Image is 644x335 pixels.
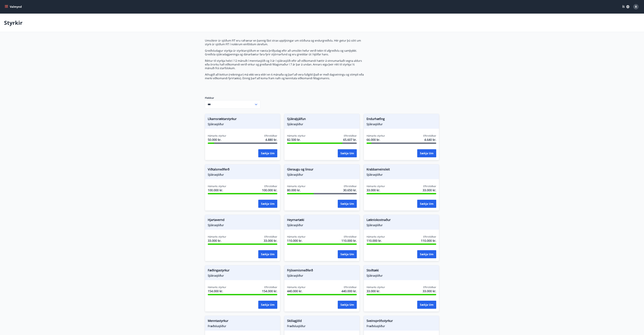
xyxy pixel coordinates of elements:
[344,235,357,238] span: Eftirstöðvar
[287,134,306,137] span: Hámarks styrkur
[265,137,277,142] span: 4.880 kr.
[424,137,436,142] span: 4.640 kr.
[341,238,357,243] span: 110.000 kr.
[205,73,364,80] p: Athugið að kvittun (reikningur) má ekki vera eldri en 6 mánaða og þarf að vera fullgild (það er m...
[421,238,436,243] span: 110.000 kr.
[287,117,357,122] span: Sjúkraþjálfun
[344,134,357,137] span: Eftirstöðvar
[367,268,436,274] span: Stoðtæki
[367,223,436,227] span: Sjúkrasjóður
[287,268,357,274] span: Frjósemismeðferð
[264,185,277,188] span: Eftirstöðvar
[367,185,385,188] span: Hámarks styrkur
[208,188,226,192] span: 100.000 kr.
[635,5,637,9] span: R
[287,238,306,243] span: 110.000 kr.
[208,223,277,227] span: Sjúkrasjóður
[423,134,436,137] span: Eftirstöðvar
[205,39,364,46] p: Umsóknir úr sjóðum FIT eru rafrænar en þannig fást strax upplýsingar um stöðuna og endurgreiðslu....
[208,235,226,238] span: Hámarks styrkur
[208,324,277,328] span: Fræðslusjóður
[423,289,436,293] span: 33.000 kr.
[208,286,226,289] span: Hámarks styrkur
[208,268,277,274] span: Fæðingastyrkur
[417,250,436,258] button: Sækja um
[287,319,357,324] span: Skólagjöld
[344,185,357,188] span: Eftirstöðvar
[264,238,277,243] span: 33.000 kr.
[287,289,306,293] span: 440.000 kr.
[205,96,260,100] label: Flokkur
[208,167,277,173] span: Viðtalsmeðferð
[208,218,277,223] span: Hjartavernd
[367,218,436,223] span: Lækniskostnaður
[287,218,357,223] span: Heyrnartæki
[205,59,364,70] p: Réttur til styrkja helst í 12 mánuði í menntasjóði og 3 ár í sjúkrasjóði eftir að viðkomandi hætt...
[343,137,357,142] span: 65.607 kr.
[4,4,23,10] button: menu
[417,200,436,208] button: Sækja um
[343,188,357,192] span: 30.650 kr.
[344,286,357,289] span: Eftirstöðvar
[367,274,436,277] span: Sjúkrasjóður
[367,235,385,238] span: Hámarks styrkur
[620,4,631,10] button: ÍS
[287,235,306,238] span: Hámarks styrkur
[258,149,277,157] button: Sækja um
[367,137,385,142] span: 66.000 kr.
[287,173,357,177] span: Sjúkrasjóður
[423,235,436,238] span: Eftirstöðvar
[338,200,357,208] button: Sækja um
[338,301,357,309] button: Sækja um
[287,274,357,277] span: Sjúkrasjóður
[287,286,306,289] span: Hámarks styrkur
[208,319,277,324] span: Menntastyrkur
[258,200,277,208] button: Sækja um
[367,289,385,293] span: 33.000 kr.
[287,188,306,192] span: 80.000 kr.
[208,137,226,142] span: 50.000 kr.
[262,289,277,293] span: 154.000 kr.
[205,49,364,56] p: Greiðsludagur styrkja úr styrktarsjóðum er næsta þriðjudag eftir að umsókn hefur verið tekin til ...
[367,238,385,243] span: 110.000 kr.
[367,167,436,173] span: Krabbameinsleit
[208,185,226,188] span: Hámarks styrkur
[287,122,357,126] span: Sjúkrasjóður
[264,235,277,238] span: Eftirstöðvar
[208,289,226,293] span: 154.000 kr.
[367,134,385,137] span: Hámarks styrkur
[367,173,436,177] span: Sjúkrasjóður
[367,286,385,289] span: Hámarks styrkur
[367,324,436,328] span: Fræðslusjóður
[367,122,436,126] span: Sjúkrasjóður
[287,137,306,142] span: 82.500 kr.
[258,301,277,309] button: Sækja um
[423,188,436,192] span: 33.000 kr.
[367,188,385,192] span: 33.000 kr.
[367,319,436,324] span: Sveinsprófsstyrkur
[338,250,357,258] button: Sækja um
[264,134,277,137] span: Eftirstöðvar
[423,185,436,188] span: Eftirstöðvar
[264,286,277,289] span: Eftirstöðvar
[417,301,436,309] button: Sækja um
[367,117,436,122] span: Endurhæfing
[338,149,357,157] button: Sækja um
[287,167,357,173] span: Gleraugu og linsur
[417,149,436,157] button: Sækja um
[287,324,357,328] span: Fræðslusjóður
[632,3,640,11] button: R
[287,185,306,188] span: Hámarks styrkur
[4,19,23,26] p: Styrkir
[423,286,436,289] span: Eftirstöðvar
[341,289,357,293] span: 440.000 kr.
[208,173,277,177] span: Sjúkrasjóður
[287,223,357,227] span: Sjúkrasjóður
[208,238,226,243] span: 33.000 kr.
[208,134,226,137] span: Hámarks styrkur
[208,274,277,277] span: Sjúkrasjóður
[208,122,277,126] span: Sjúkrasjóður
[258,250,277,258] button: Sækja um
[262,188,277,192] span: 100.000 kr.
[208,117,277,122] span: Líkamsræktarstyrkur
